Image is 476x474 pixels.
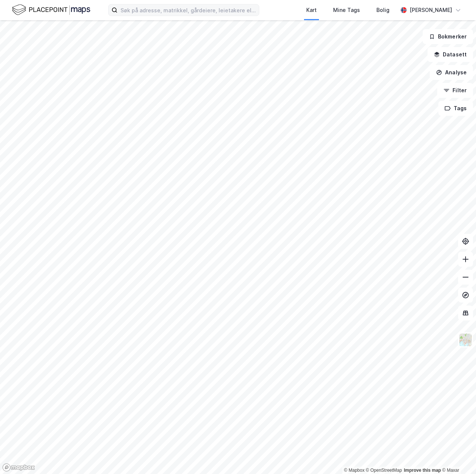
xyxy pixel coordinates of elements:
[366,468,402,473] a: OpenStreetMap
[306,6,317,15] div: Kart
[437,83,473,98] button: Filter
[423,29,473,44] button: Bokmerker
[376,6,389,15] div: Bolig
[12,3,90,16] img: logo.f888ab2527a4732fd821a326f86c7f29.svg
[428,47,473,62] button: Datasett
[410,6,452,15] div: [PERSON_NAME]
[344,468,364,473] a: Mapbox
[439,438,476,474] div: Kontrollprogram for chat
[438,101,473,116] button: Tags
[2,463,35,472] a: Mapbox homepage
[333,6,360,15] div: Mine Tags
[458,333,473,347] img: Z
[430,65,473,80] button: Analyse
[118,4,259,16] input: Søk på adresse, matrikkel, gårdeiere, leietakere eller personer
[404,468,441,473] a: Improve this map
[439,438,476,474] iframe: Chat Widget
